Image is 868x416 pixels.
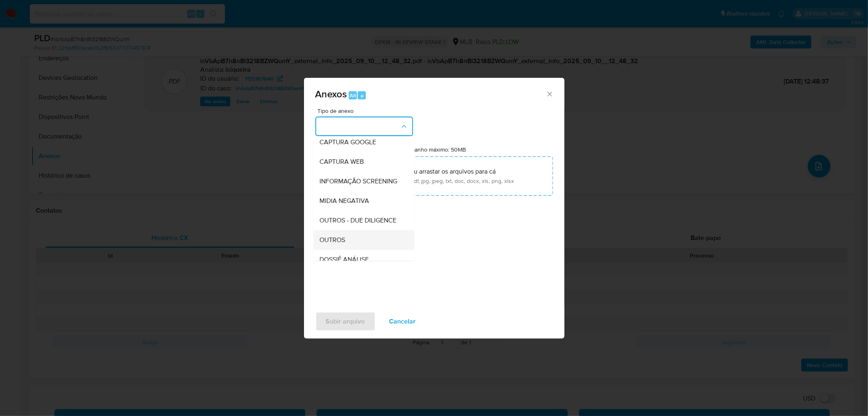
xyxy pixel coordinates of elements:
[320,197,370,205] span: MIDIA NEGATIVA
[389,313,416,330] span: Cancelar
[361,92,363,99] span: a
[320,138,376,146] span: CAPTURA GOOGLE
[320,216,397,225] span: OUTROS - DUE DILIGENCE
[317,108,415,114] span: Tipo de anexo
[320,177,398,185] span: INFORMAÇÃO SCREENING
[320,236,345,244] span: OUTROS
[320,158,364,166] span: CAPTURA WEB
[404,146,466,153] label: Tamanho máximo: 50MB
[320,255,369,264] span: DOSSIÊ ANÁLISE
[315,87,347,101] span: Anexos
[379,312,426,331] button: Cancelar
[313,93,414,325] ul: Tipo de anexo
[546,90,553,97] button: Fechar
[350,92,356,99] span: Alt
